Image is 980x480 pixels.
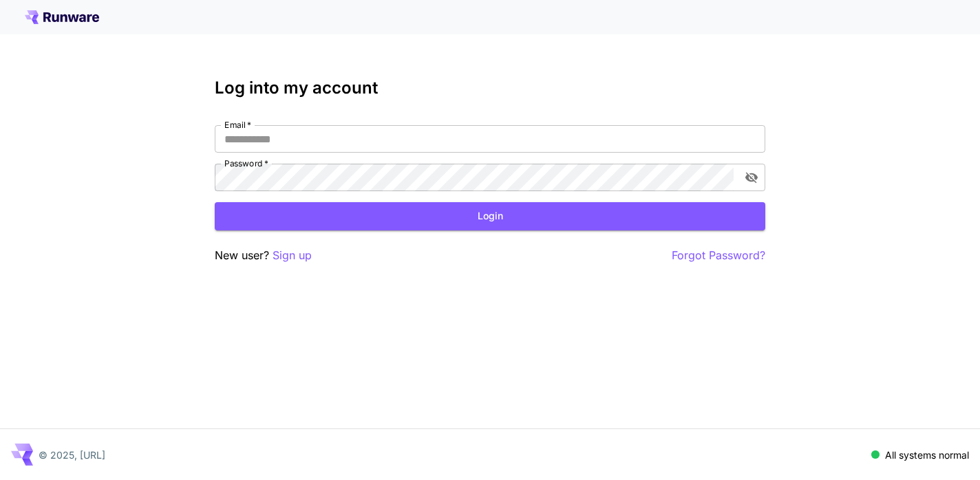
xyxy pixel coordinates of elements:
[273,247,312,264] button: Sign up
[215,247,312,264] p: New user?
[215,202,765,230] button: Login
[224,119,251,131] label: Email
[672,247,765,264] button: Forgot Password?
[39,448,105,462] p: © 2025, [URL]
[739,165,764,190] button: toggle password visibility
[215,78,765,98] h3: Log into my account
[885,448,969,462] p: All systems normal
[224,157,268,169] label: Password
